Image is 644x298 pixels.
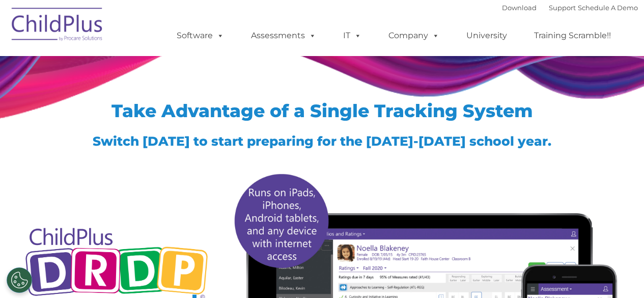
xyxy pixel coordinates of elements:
[456,25,517,46] a: University
[7,1,108,51] img: ChildPlus by Procare Solutions
[524,25,621,46] a: Training Scramble!!
[333,25,372,46] a: IT
[578,4,638,12] a: Schedule A Demo
[7,267,32,293] button: Cookies Settings
[241,25,326,46] a: Assessments
[502,4,537,12] a: Download
[378,25,450,46] a: Company
[93,133,551,149] span: Switch [DATE] to start preparing for the [DATE]-[DATE] school year.
[166,25,234,46] a: Software
[111,100,533,122] span: Take Advantage of a Single Tracking System
[549,4,576,12] a: Support
[502,4,638,12] font: |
